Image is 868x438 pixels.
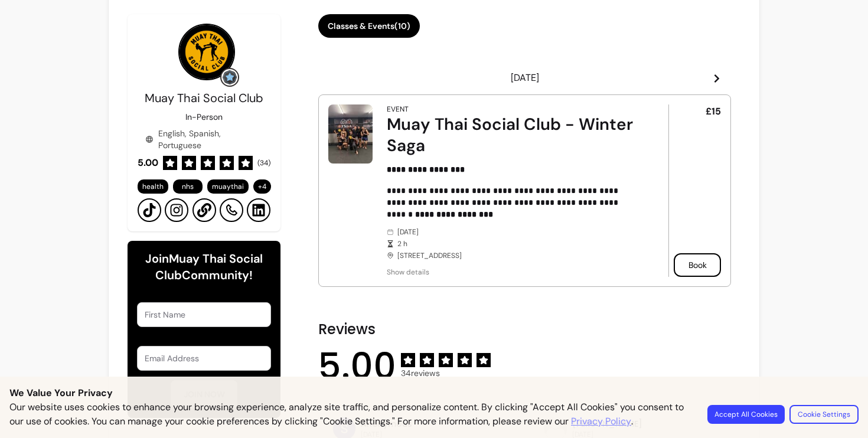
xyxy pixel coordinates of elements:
[318,348,396,384] span: 5.00
[397,239,635,249] span: 2 h
[674,253,721,277] button: Book
[178,24,235,80] img: Provider image
[185,111,223,123] p: In-Person
[145,309,264,321] input: First Name
[137,250,272,283] h6: Join Muay Thai Social Club Community!
[145,352,264,364] input: Email Address
[387,104,409,114] div: Event
[706,104,721,119] span: £15
[257,158,270,168] span: ( 34 )
[142,182,164,191] span: health
[212,182,244,191] span: muaythai
[9,400,693,429] p: Our website uses cookies to enhance your browsing experience, analyze site traffic, and personali...
[328,104,373,164] img: Muay Thai Social Club - Winter Saga
[318,66,731,90] header: [DATE]
[223,70,237,84] img: Grow
[318,14,420,38] button: Classes & Events(10)
[182,182,194,191] span: nhs
[789,405,859,424] button: Cookie Settings
[9,386,859,400] p: We Value Your Privacy
[401,367,491,379] span: 34 reviews
[138,156,158,170] span: 5.00
[387,227,635,260] div: [DATE] [STREET_ADDRESS]
[387,267,635,277] span: Show details
[256,182,269,191] span: + 4
[707,405,785,424] button: Accept All Cookies
[145,128,263,151] div: English, Spanish, Portuguese
[318,320,731,339] h2: Reviews
[387,114,635,156] div: Muay Thai Social Club - Winter Saga
[145,90,263,106] span: Muay Thai Social Club
[571,414,631,429] a: Privacy Policy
